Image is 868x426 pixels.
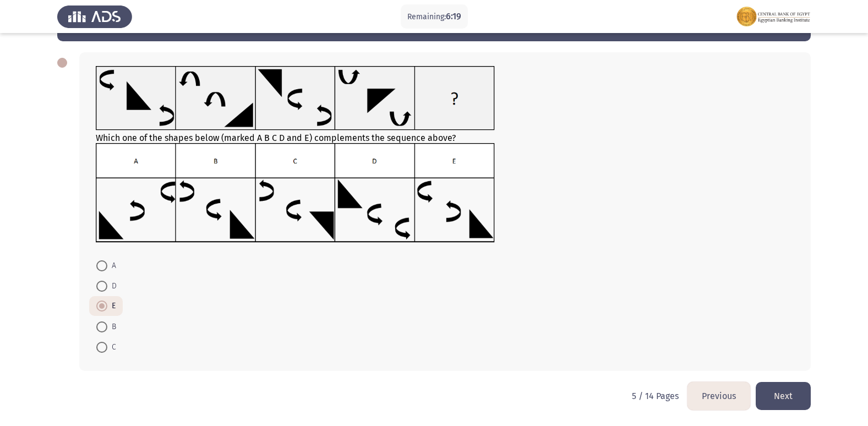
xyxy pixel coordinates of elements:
[446,11,461,21] span: 6:19
[756,382,811,410] button: load next page
[107,259,116,272] span: A
[632,391,679,401] p: 5 / 14 Pages
[107,341,116,354] span: C
[407,10,461,24] p: Remaining:
[736,1,811,32] img: Assessment logo of FOCUS Assessment 3 Modules EN
[96,66,794,245] div: Which one of the shapes below (marked A B C D and E) complements the sequence above?
[96,143,495,243] img: UkFYMDA3NUIucG5nMTYyMjAzMjM1ODExOQ==.png
[107,299,116,313] span: E
[57,1,132,32] img: Assess Talent Management logo
[107,320,116,334] span: B
[687,382,750,410] button: load previous page
[107,280,117,293] span: D
[96,66,495,130] img: UkFYMDA3NUEucG5nMTYyMjAzMjMyNjEwNA==.png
